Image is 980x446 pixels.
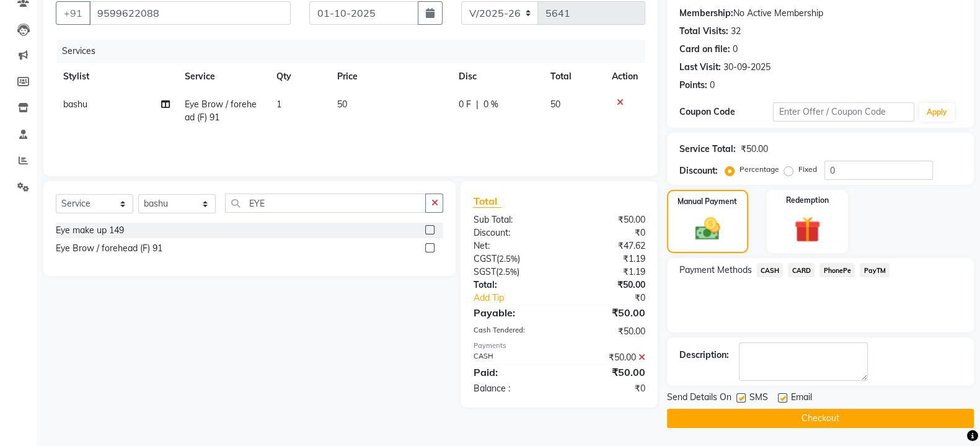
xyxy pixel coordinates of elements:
div: Payments [473,341,645,351]
span: CARD [788,263,814,277]
span: PhonePe [819,263,855,277]
th: Service [177,63,269,91]
input: Search or Scan [225,194,426,213]
span: 2.5% [498,267,516,277]
div: 32 [731,25,741,38]
div: Discount: [464,226,559,239]
div: Net: [464,239,559,252]
span: Send Details On [667,391,731,406]
th: Stylist [56,63,177,91]
div: Membership: [679,7,733,20]
label: Redemption [786,195,829,206]
span: 2.5% [498,254,517,264]
a: Add Tip [464,292,575,305]
div: Sub Total: [464,213,559,226]
th: Disc [451,63,543,91]
div: ₹50.00 [559,365,655,380]
span: 1 [276,99,281,110]
span: CGST [473,253,496,264]
div: Services [57,40,655,63]
div: ( ) [464,252,559,265]
label: Percentage [739,164,779,175]
span: 50 [337,99,347,110]
div: ₹50.00 [741,143,768,156]
div: Service Total: [679,143,736,156]
div: ₹1.19 [559,252,655,265]
span: Email [791,391,812,406]
div: CASH [464,351,559,364]
div: ₹0 [575,292,655,305]
span: SMS [749,391,768,406]
div: ₹50.00 [559,213,655,226]
div: ₹0 [559,382,655,395]
div: 0 [733,43,738,56]
label: Manual Payment [678,196,737,207]
div: ₹50.00 [559,305,655,320]
div: Discount: [679,164,718,177]
span: bashu [63,99,87,110]
div: Balance : [464,382,559,395]
th: Price [330,63,451,91]
button: +91 [56,1,90,25]
div: Coupon Code [679,105,774,118]
button: Checkout [667,409,974,428]
span: 0 F [459,98,471,111]
div: Eye make up 149 [56,224,124,237]
span: PayTM [860,263,890,277]
img: _gift.svg [786,213,828,246]
div: Total: [464,279,559,292]
span: SGST [473,266,495,277]
div: Last Visit: [679,61,721,74]
th: Total [543,63,604,91]
div: Total Visits: [679,25,728,38]
span: CASH [757,263,784,277]
input: Enter Offer / Coupon Code [773,102,914,122]
div: Description: [679,349,729,362]
div: Paid: [464,365,559,380]
span: Eye Brow / forehead (F) 91 [185,99,257,123]
div: Points: [679,79,707,92]
span: 50 [550,99,560,110]
div: ( ) [464,265,559,279]
span: 0 % [483,98,498,111]
div: Cash Tendered: [464,325,559,338]
button: Apply [919,103,955,122]
div: Payable: [464,305,559,320]
div: No Active Membership [679,7,961,20]
div: ₹1.19 [559,265,655,279]
span: | [476,98,479,111]
label: Fixed [798,164,817,175]
div: Card on file: [679,43,730,56]
th: Action [604,63,645,91]
div: ₹50.00 [559,351,655,364]
img: _cash.svg [687,215,728,243]
div: ₹47.62 [559,239,655,252]
div: 0 [710,79,715,92]
th: Qty [269,63,330,91]
div: Eye Brow / forehead (F) 91 [56,242,162,255]
div: ₹50.00 [559,279,655,292]
div: 30-09-2025 [723,61,770,74]
input: Search by Name/Mobile/Email/Code [89,1,291,25]
span: Payment Methods [679,264,752,277]
span: Total [473,195,501,208]
div: ₹50.00 [559,325,655,338]
div: ₹0 [559,226,655,239]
